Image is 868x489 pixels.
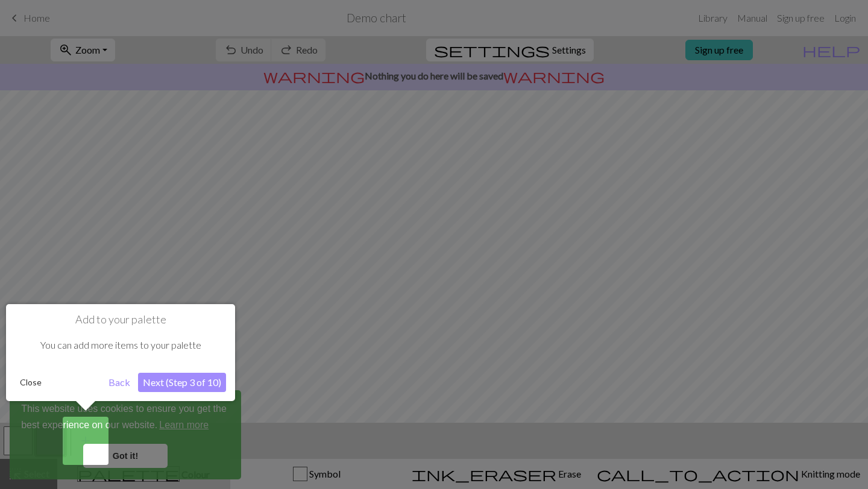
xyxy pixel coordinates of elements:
[6,304,235,401] div: Add to your palette
[15,313,226,326] h1: Add to your palette
[15,373,46,391] button: Close
[138,373,226,392] button: Next (Step 3 of 10)
[15,326,226,364] div: You can add more items to your palette
[104,373,135,392] button: Back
